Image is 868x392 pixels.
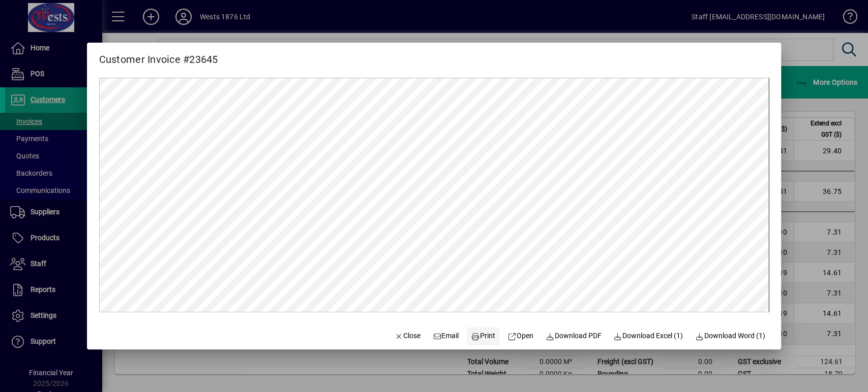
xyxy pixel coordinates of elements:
span: Print [471,331,496,341]
span: Email [433,331,459,341]
button: Close [390,327,425,345]
span: Open [507,331,533,341]
span: Download PDF [546,331,602,341]
a: Download PDF [542,327,606,345]
span: Download Word (1) [695,331,765,341]
button: Download Excel (1) [609,327,687,345]
h2: Customer Invoice #23645 [87,43,230,68]
button: Print [467,327,499,345]
button: Download Word (1) [691,327,769,345]
button: Email [429,327,463,345]
span: Download Excel (1) [613,331,683,341]
span: Close [394,331,421,341]
a: Open [503,327,537,345]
